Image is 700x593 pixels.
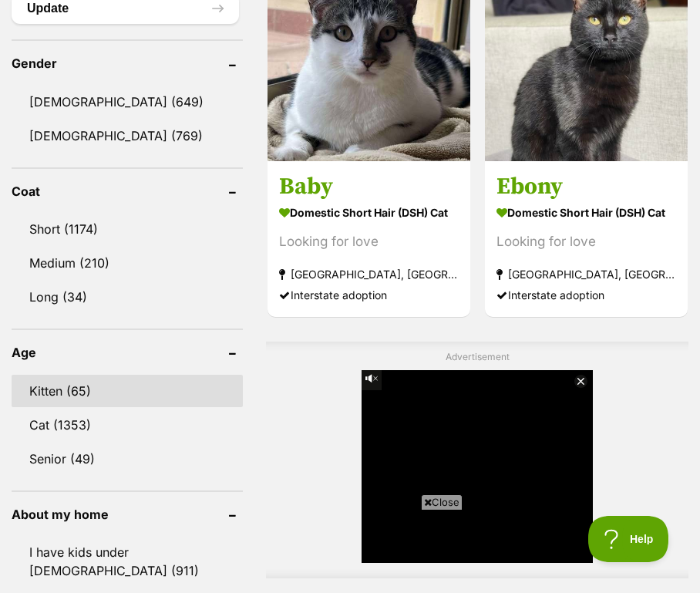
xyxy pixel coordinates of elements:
a: Kitten (65) [12,375,243,407]
a: Medium (210) [12,247,243,279]
a: Short (1174) [12,213,243,245]
header: Age [12,345,243,359]
header: Gender [12,56,243,70]
h3: Ebony [496,172,676,201]
strong: Domestic Short Hair (DSH) Cat [496,201,676,224]
div: Looking for love [279,231,459,252]
strong: Domestic Short Hair (DSH) Cat [279,201,459,224]
h3: Baby [279,172,459,201]
header: Coat [12,184,243,198]
iframe: Advertisement [362,370,593,563]
div: Advertisement [266,342,688,578]
a: Cat (1353) [12,409,243,441]
strong: [GEOGRAPHIC_DATA], [GEOGRAPHIC_DATA] [279,264,459,285]
header: About my home [12,507,243,521]
a: [DEMOGRAPHIC_DATA] (649) [12,86,243,118]
a: Long (34) [12,281,243,313]
div: Looking for love [496,231,676,252]
a: Ebony Domestic Short Hair (DSH) Cat Looking for love [GEOGRAPHIC_DATA], [GEOGRAPHIC_DATA] Interst... [485,160,688,317]
a: I have kids under [DEMOGRAPHIC_DATA] (911) [12,536,243,587]
iframe: Advertisement [69,516,631,585]
iframe: Help Scout Beacon - Open [588,516,669,562]
a: Senior (49) [12,443,243,475]
div: Interstate adoption [279,285,459,305]
strong: [GEOGRAPHIC_DATA], [GEOGRAPHIC_DATA] [496,264,676,285]
span: Close [421,494,463,510]
div: Interstate adoption [496,285,676,305]
a: [DEMOGRAPHIC_DATA] (769) [12,120,243,152]
a: Baby Domestic Short Hair (DSH) Cat Looking for love [GEOGRAPHIC_DATA], [GEOGRAPHIC_DATA] Intersta... [268,160,470,317]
